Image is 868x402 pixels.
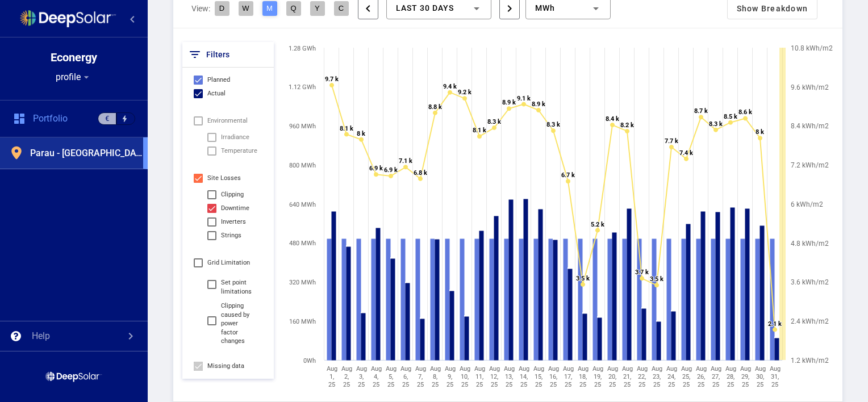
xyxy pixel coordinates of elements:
tspan: Aug [459,365,470,372]
tspan: 25 [476,381,483,388]
tspan: 8 k [357,130,365,137]
tspan: Aug [533,365,544,372]
tspan: 25 [771,381,778,388]
tspan: 9, [448,373,452,380]
tspan: Aug [400,365,411,372]
tspan: Aug [370,365,381,372]
tspan: 5.2 k [591,221,604,228]
tspan: 25 [757,381,763,388]
tspan: 1.28 GWh [289,45,316,52]
tspan: 9.2 k [458,89,471,96]
tspan: 8.4 kWh/m2 [791,122,829,130]
tspan: 8 k [756,128,764,136]
tspan: 3.6 kWh/m2 [791,278,829,286]
div: Clipping [221,188,244,202]
mat-icon: chevron_left [126,12,139,26]
tspan: 25 [565,381,571,388]
tspan: 25 [358,381,365,388]
div: € [98,112,116,125]
tspan: 7, [418,373,423,380]
tspan: 25 [520,381,527,388]
button: D [215,1,229,16]
tspan: 8.7 k [694,107,708,115]
tspan: 21, [623,373,631,380]
span: profile [56,72,81,83]
span: Planned [207,73,230,87]
tspan: 25 [461,381,468,388]
button: W [239,1,253,16]
tspan: Aug [341,365,352,372]
tspan: 8.5 k [724,113,737,120]
tspan: 3.5 k [576,275,590,282]
tspan: 25 [402,381,409,388]
div: Strings [221,229,241,242]
tspan: 1.2 kWh/m2 [791,357,829,365]
tspan: 8, [433,373,437,380]
tspan: 7.2 kWh/m2 [791,161,829,169]
tspan: 4.8 kWh/m2 [791,240,829,248]
tspan: 11, [475,373,483,380]
tspan: 16, [549,373,557,380]
tspan: 8.6 k [738,108,752,116]
tspan: 10, [461,373,469,380]
tspan: 31, [771,373,779,380]
span: last 30 Days [396,3,454,12]
tspan: 9.1 k [517,95,531,102]
div: Inverters [221,215,246,229]
tspan: 26, [697,373,705,380]
tspan: 8.4 k [606,115,619,123]
tspan: 25 [387,381,394,388]
tspan: Aug [607,365,617,372]
tspan: 25 [373,381,379,388]
tspan: 960 MWh [289,123,316,130]
tspan: 9.4 k [443,83,457,90]
tspan: 9.7 k [325,76,339,83]
tspan: Aug [754,365,765,372]
tspan: 25 [727,381,734,388]
tspan: Aug [503,365,514,372]
tspan: 30, [756,373,764,380]
tspan: Aug [415,365,425,372]
span: Temperature [221,144,257,158]
tspan: 8.9 k [502,99,516,106]
tspan: 480 MWh [289,240,316,247]
tspan: 640 MWh [289,201,316,208]
tspan: 25 [535,381,542,388]
tspan: Aug [444,365,455,372]
button: M [262,1,277,16]
tspan: 19, [594,373,602,380]
tspan: Aug [651,365,662,372]
span: MWh [535,3,555,12]
tspan: 27, [712,373,720,380]
tspan: 23, [653,373,661,380]
tspan: 160 MWh [289,318,316,325]
tspan: 1, [329,373,334,380]
div: Downtime [221,202,249,215]
div: Clipping caused by power factor changes [221,301,256,346]
span: environmental [207,114,248,128]
tspan: 25 [639,381,645,388]
tspan: Aug [710,365,721,372]
tspan: 4, [374,373,378,380]
tspan: 10.8 kWh/m2 [791,44,833,52]
div: Set point limitations [221,278,256,296]
button: Y [310,1,325,16]
tspan: 3.7 k [635,269,649,276]
tspan: 9.6 kWh/m2 [791,83,829,91]
tspan: 2.4 kWh/m2 [791,317,829,325]
tspan: 8.2 k [620,122,634,129]
span: Missing data [207,359,244,373]
tspan: 25 [506,381,512,388]
tspan: Aug [548,365,558,372]
tspan: 25 [343,381,350,388]
div: Help [32,330,50,342]
tspan: 8.3 k [487,118,501,125]
tspan: Aug [562,365,573,372]
tspan: 6, [403,373,408,380]
tspan: Aug [577,365,588,372]
span: View: [191,3,215,14]
tspan: Aug [326,365,337,372]
tspan: 800 MWh [289,162,316,169]
tspan: 8.1 k [473,127,486,134]
tspan: Aug [518,365,529,372]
